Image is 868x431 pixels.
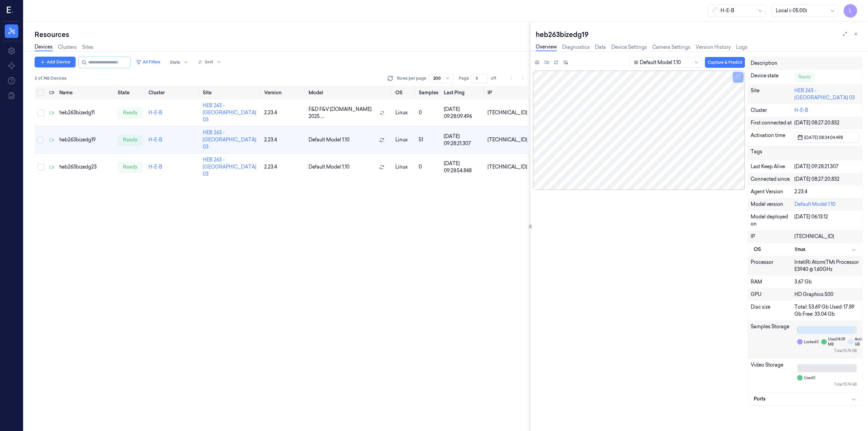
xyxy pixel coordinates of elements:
div: [TECHNICAL_ID] [488,136,527,143]
div: 2.23.4 [264,109,303,116]
a: Devices [35,43,53,51]
a: Device Settings [611,44,647,51]
div: IP [751,233,794,240]
div: RAM [751,278,794,286]
div: Description [751,60,794,67]
div: 51 [419,136,438,143]
nav: pagination [507,74,527,83]
span: Default Model 1.10 [309,136,350,143]
button: L [844,4,857,18]
button: [DATE] 08:34:04.498 [794,132,860,143]
div: heb263bizedg19 [536,30,863,39]
div: Default Model 1.10 [794,201,860,208]
div: 3.67 Gb [794,278,860,286]
div: HD Graphics 500 [794,291,860,298]
th: Site [200,86,261,99]
th: Samples [416,86,441,99]
a: Camera Settings [652,44,690,51]
a: Logs [736,44,747,51]
span: of 1 [491,75,501,81]
span: Used: 0 [804,375,815,380]
div: Cluster [751,107,794,114]
div: Agent Version [751,188,794,195]
div: [TECHNICAL_ID] [488,109,527,116]
button: Select all [37,89,44,96]
div: Connected since [751,176,794,183]
span: 3 of 748 Devices [35,75,66,81]
p: Rows per page [397,75,426,81]
a: Clusters [58,44,77,51]
div: Last Keep Alive [751,163,794,170]
div: Processor [751,259,794,273]
div: 2.23.4 [264,136,303,143]
div: heb263bizedg11 [59,109,112,116]
div: Model version [751,201,794,208]
th: Cluster [146,86,200,99]
th: Model [306,86,393,99]
span: Locked: 0 [804,339,818,345]
a: HEB 263 - [GEOGRAPHIC_DATA] 03 [794,87,855,101]
p: linux [395,109,413,116]
div: Intel(R) Atom(TM) Processor E3940 @ 1.60GHz [794,259,860,273]
div: 0 [419,163,438,171]
div: Device state [751,72,794,82]
a: HEB 263 - [GEOGRAPHIC_DATA] 03 [203,102,256,123]
a: H-E-B [149,137,162,143]
button: Select row [37,110,44,116]
button: Add Device [35,57,76,67]
div: heb263bizedg19 [59,136,112,143]
div: 2.23.4 [794,188,860,195]
a: Data [595,44,606,51]
div: OS [754,246,795,253]
div: [DATE] 09:28:54.848 [444,160,482,174]
button: Select row [37,164,44,171]
div: 2.23.4 [264,163,303,171]
button: Ports [751,393,859,405]
div: GPU [751,291,794,298]
span: Used: 14.09 MB [828,337,845,347]
div: heb263bizedg23 [59,163,112,171]
div: [DATE] 09:28:09.496 [444,106,482,120]
span: Page [459,75,469,81]
th: Last Ping [441,86,485,99]
div: [DATE] 08:27:20.832 [794,119,860,126]
a: HEB 263 - [GEOGRAPHIC_DATA] 03 [203,130,256,150]
div: ready [118,107,143,118]
div: [DATE] 09:28:21.307 [794,163,860,170]
div: Total: 53.69 Gb Used: 17.89 Gb Free: 33.04 Gb [794,303,860,318]
div: ready [118,162,143,173]
div: Ports [754,395,856,403]
div: Ready [794,72,815,82]
button: OSlinux [751,243,859,256]
div: Site [751,87,794,101]
button: Select row [37,137,44,143]
a: Sites [82,44,93,51]
div: Disc size [751,303,794,318]
div: Total: 10.74 GB [797,382,857,387]
div: [TECHNICAL_ID] [488,163,527,171]
th: State [115,86,146,99]
a: Version History [696,44,731,51]
a: H-E-B [149,164,162,170]
div: [DATE] 06:13:12 [794,213,860,228]
th: Version [261,86,306,99]
div: Tags [751,148,794,158]
th: IP [485,86,530,99]
div: linux [795,246,856,253]
div: Video Storage [751,361,794,390]
div: 0 [419,109,438,116]
th: OS [393,86,416,99]
div: Model deployed on [751,213,794,228]
span: Default Model 1.10 [309,163,350,171]
span: F&D F&V [DOMAIN_NAME] 2025 ... [309,106,377,120]
button: All Filters [133,57,163,67]
div: First connected at [751,119,794,126]
div: [TECHNICAL_ID] [794,233,860,240]
button: Capture & Predict [705,57,745,68]
div: [DATE] 09:28:21.307 [444,133,482,147]
a: Overview [536,43,557,51]
a: H-E-B [794,107,808,113]
div: Total: 10.74 GB [797,348,857,353]
div: ready [118,135,143,145]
